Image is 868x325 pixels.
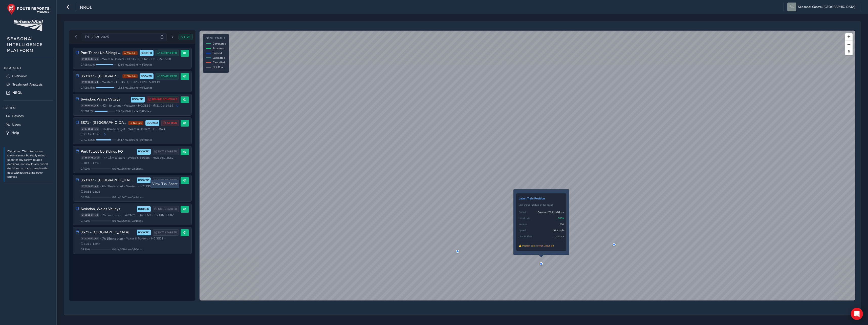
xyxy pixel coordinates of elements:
[4,72,53,80] a: Overview
[152,97,177,101] span: BEHIND SCHEDULE
[4,104,53,112] div: System
[81,242,101,246] span: 21:12 - 12:47
[100,214,101,216] span: •
[798,3,855,11] span: Seasonal Control [GEOGRAPHIC_DATA]
[519,228,527,233] span: Speed:
[7,150,50,179] p: Disclaimer: The information shown can not be solely relied upon for any safety-related decisions,...
[166,128,167,130] span: •
[117,63,152,67] span: 202.6 mi / 238.5 mi • 44 / 50 sites
[81,237,99,240] span: ST878563_v7
[161,74,177,78] span: COMPLETED
[102,213,121,217] span: 7h 5m to start
[81,57,99,61] span: ST882444_v5
[91,35,99,39] span: 3 Oct
[81,195,90,199] span: GPS 0 %
[81,219,90,223] span: GPS 0 %
[81,109,94,113] span: GPS 64.5 %
[128,121,143,125] span: 42m late
[4,129,53,137] a: Help
[138,150,149,154] span: BOOKED
[140,80,160,84] span: 20:55 - 09:19
[116,80,137,84] span: HC: 3S31, 3S32
[85,35,89,39] span: Fri
[845,33,853,40] button: Zoom in
[153,156,173,160] span: HC: 3S61, 3S62
[519,210,526,215] span: Circuit:
[139,213,151,217] span: HC: 3S59
[519,222,527,227] span: Vehicle:
[168,34,177,40] button: Next day
[845,48,853,55] button: Reset bearing to north
[519,234,533,239] span: Last Update:
[138,178,149,182] span: BOOKED
[151,128,152,130] span: •
[100,237,101,240] span: •
[102,184,123,188] span: 6h 58m to start
[4,112,53,120] a: Devices
[81,213,99,217] span: ST898504_v3
[213,51,222,55] span: Booked
[81,185,99,188] span: ST878625_v3
[72,34,80,40] button: Previous day
[538,210,564,215] span: Swindon, Wales Valleys
[164,237,165,240] span: •
[81,63,95,67] span: GPS 84.93 %
[132,97,143,101] span: BOOKED
[122,214,123,216] span: •
[161,51,177,55] span: COMPLETED
[81,51,121,55] h3: Port Talbot Up Sidings ThO
[12,114,24,118] span: Devices
[137,214,138,216] span: •
[81,156,101,159] span: ST882478_v10
[100,58,101,60] span: •
[126,237,148,240] span: Wales & Borders
[81,248,90,251] span: GPS 0 %
[184,35,190,39] span: LIVE
[117,86,152,90] span: 168.4 mi / 188.3 mi • 49 / 52 sites
[138,104,150,108] span: HC: 3S59
[149,58,150,60] span: •
[80,4,92,11] span: NROL
[81,121,126,125] h3: 3S71 - [GEOGRAPHIC_DATA]
[213,65,223,69] span: Not Run
[162,185,163,188] span: •
[124,237,125,240] span: •
[167,121,177,125] span: AT RISK
[126,156,127,159] span: •
[158,150,177,154] span: NOT STARTED
[81,132,101,136] span: 21:12 - 15:45
[558,216,564,221] span: 3S59
[81,74,121,78] h3: 3S31/32 - [GEOGRAPHIC_DATA], [GEOGRAPHIC_DATA] [GEOGRAPHIC_DATA] & [GEOGRAPHIC_DATA]
[206,37,226,40] h4: NROL Status
[102,80,113,84] span: Western
[81,161,101,165] span: 18:15 - 12:40
[116,109,151,113] span: 157.6 mi / 244.4 mi • 50 / 68 sites
[213,60,225,64] span: Cancelled
[100,104,101,107] span: •
[124,104,135,108] span: Western
[158,207,177,211] span: NOT STARTED
[125,58,126,60] span: •
[81,138,95,142] span: GPS 74.85 %
[153,104,173,108] span: 21:01 - 14:39
[851,308,863,320] div: Open Intercom Messenger
[11,130,19,135] span: Help
[81,80,99,84] span: ST878606_v4
[554,234,564,239] span: 11:00:23
[4,64,53,72] div: Treatment
[124,185,125,188] span: •
[158,231,177,235] span: NOT STARTED
[102,127,125,131] span: 1h 48m to target
[12,122,21,127] span: Users
[151,57,171,61] span: 18:15 - 15:08
[124,213,135,217] span: Western
[128,156,149,160] span: Wales & Borders
[81,167,90,171] span: GPS 0 %
[213,56,225,60] span: Submitted
[519,243,564,248] div: ⚠️ Position data is over 1 hour old
[158,178,177,182] span: NOT STARTED
[151,237,163,240] span: HC: 3S71
[138,81,139,84] span: •
[147,121,158,125] span: BOOKED
[149,237,150,240] span: •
